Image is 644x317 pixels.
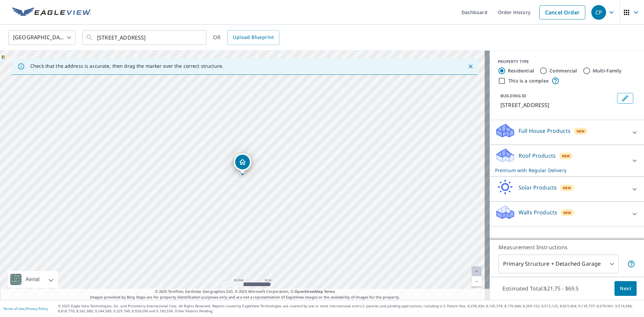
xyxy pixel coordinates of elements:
[620,284,631,293] span: Next
[155,289,335,295] span: © 2025 TomTom, Earthstar Geographics SIO, © 2025 Microsoft Corporation, ©
[495,148,639,174] div: Roof ProductsNewPremium with Regular Delivery
[324,289,335,294] a: Terms
[495,179,639,199] div: Solar ProductsNew
[519,127,571,135] p: Full House Products
[498,255,619,273] div: Primary Structure + Detached Garage
[495,123,639,142] div: Full House ProductsNew
[519,152,556,160] p: Roof Products
[549,67,577,74] label: Commercial
[8,271,58,288] div: Aerial
[472,276,482,286] a: Current Level 20, Zoom Out
[3,306,24,311] a: Terms of Use
[97,28,193,47] input: Search by address or latitude-longitude
[8,28,75,47] div: [GEOGRAPHIC_DATA]
[26,306,48,311] a: Privacy Policy
[508,77,549,84] label: This is a complex
[233,33,274,42] span: Upload Blueprint
[498,59,636,65] div: PROPERTY TYPE
[466,62,475,71] button: Close
[563,185,571,191] span: New
[519,208,557,216] p: Walls Products
[472,266,482,276] a: Current Level 20, Zoom In Disabled
[519,183,557,192] p: Solar Products
[563,210,572,215] span: New
[627,260,635,268] span: Your report will include the primary structure and a detached garage if one exists.
[294,289,323,294] a: OpenStreetMap
[508,67,534,74] label: Residential
[3,307,48,311] p: |
[227,30,279,45] a: Upload Blueprint
[495,204,639,223] div: Walls ProductsNew
[12,7,91,17] img: EV Logo
[500,101,614,109] p: [STREET_ADDRESS]
[577,128,585,134] span: New
[23,271,42,288] div: Aerial
[617,93,633,104] button: Edit building 1
[30,63,223,69] p: Check that the address is accurate, then drag the marker over the correct structure.
[614,281,637,296] button: Next
[234,153,251,174] div: Dropped pin, building 1, Residential property, 30 Ginhouse Creek Ln Cashiers, NC 28717
[495,167,627,174] p: Premium with Regular Delivery
[593,67,622,74] label: Multi-Family
[498,243,635,251] p: Measurement Instructions
[591,5,606,20] div: CP
[497,281,584,296] p: Estimated Total: $21.75 - $69.5
[58,304,641,314] p: © 2025 Eagle View Technologies, Inc. and Pictometry International Corp. All Rights Reserved. Repo...
[562,153,570,159] span: New
[539,5,585,19] a: Cancel Order
[213,30,279,45] div: OR
[500,93,526,99] p: BUILDING ID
